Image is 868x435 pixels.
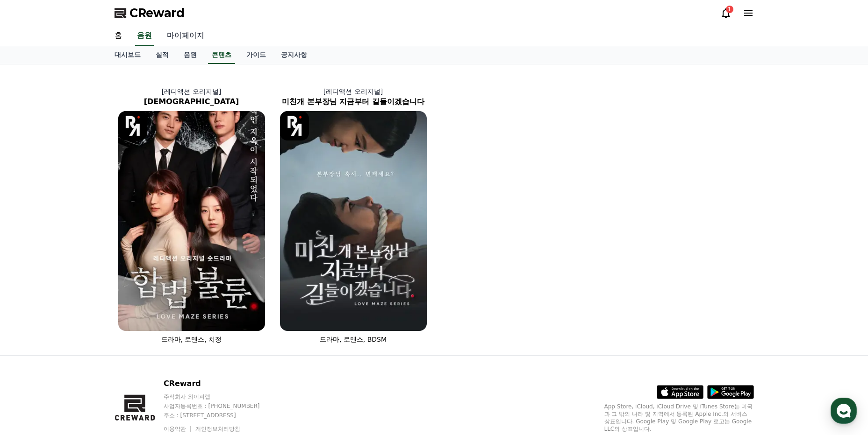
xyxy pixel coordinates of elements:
[164,412,278,419] p: 주소 : [STREET_ADDRESS]
[239,46,273,64] a: 가이드
[111,79,273,351] a: [레디액션 오리지널] [DEMOGRAPHIC_DATA] 합법불륜 [object Object] Logo 드라마, 로맨스, 치정
[148,46,176,64] a: 실적
[115,6,185,21] a: CReward
[273,87,434,96] p: [레디액션 오리지널]
[164,393,278,400] p: 주식회사 와이피랩
[107,46,148,64] a: 대시보드
[111,96,273,107] h2: [DEMOGRAPHIC_DATA]
[161,336,222,343] span: 드라마, 로맨스, 치정
[135,26,154,46] a: 음원
[129,6,185,21] span: CReward
[280,111,427,331] img: 미친개 본부장님 지금부터 길들이겠습니다
[195,426,240,432] a: 개인정보처리방침
[164,378,278,389] p: CReward
[118,111,148,140] img: [object Object] Logo
[604,403,754,433] p: App Store, iCloud, iCloud Drive 및 iTunes Store는 미국과 그 밖의 나라 및 지역에서 등록된 Apple Inc.의 서비스 상표입니다. Goo...
[720,7,732,19] a: 1
[111,87,273,96] p: [레디액션 오리지널]
[118,111,265,331] img: 합법불륜
[280,111,309,140] img: [object Object] Logo
[208,46,235,64] a: 콘텐츠
[176,46,204,64] a: 음원
[164,402,278,410] p: 사업자등록번호 : [PHONE_NUMBER]
[164,426,193,432] a: 이용약관
[726,6,733,13] div: 1
[273,96,434,107] h2: 미친개 본부장님 지금부터 길들이겠습니다
[273,79,434,351] a: [레디액션 오리지널] 미친개 본부장님 지금부터 길들이겠습니다 미친개 본부장님 지금부터 길들이겠습니다 [object Object] Logo 드라마, 로맨스, BDSM
[273,46,315,64] a: 공지사항
[3,296,62,319] a: 홈
[144,310,156,317] span: 설정
[62,296,121,319] a: 대화
[320,336,387,343] span: 드라마, 로맨스, BDSM
[29,310,35,317] span: 홈
[159,26,212,46] a: 마이페이지
[86,310,97,318] span: 대화
[121,296,179,319] a: 설정
[107,26,129,46] a: 홈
